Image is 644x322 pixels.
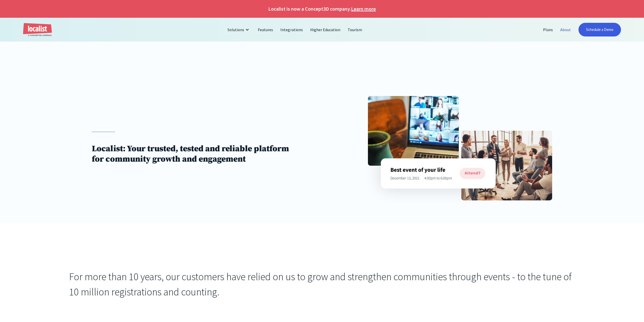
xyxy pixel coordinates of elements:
a: Learn more [351,5,376,13]
img: About Localist [461,131,552,200]
a: Integrations [277,24,306,36]
img: About Localist [381,158,496,188]
a: Tourism [344,24,366,36]
a: Features [254,24,277,36]
div: For more than 10 years, our customers have relied on us to grow and strengthen communities throug... [69,269,575,299]
h1: Localist: Your trusted, tested and reliable platform for community growth and engagement [92,144,299,164]
a: About [557,24,575,36]
a: Higher Education [307,24,344,36]
div: Solutions [224,24,254,36]
a: Schedule a Demo [578,23,621,36]
a: home [23,23,52,36]
a: Plans [539,24,557,36]
img: About Localist [368,96,459,166]
div: Solutions [227,27,244,33]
